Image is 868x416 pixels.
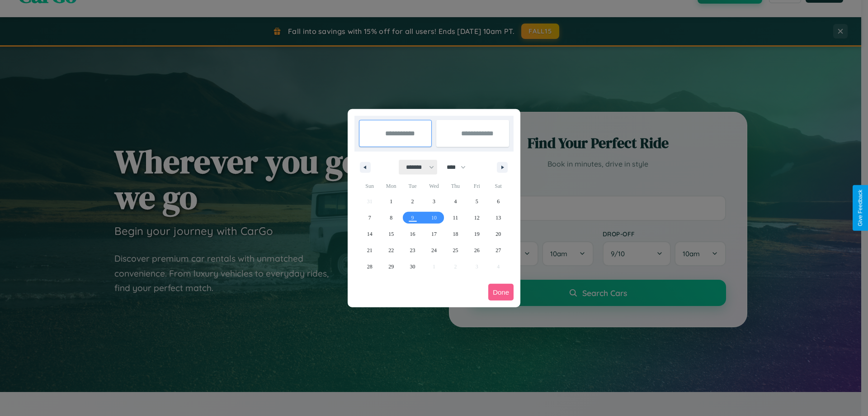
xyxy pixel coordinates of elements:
[857,190,863,226] div: Give Feedback
[411,193,414,210] span: 2
[433,193,435,210] span: 3
[445,210,466,226] button: 11
[495,210,501,226] span: 13
[380,242,401,258] button: 22
[410,226,415,242] span: 16
[411,210,414,226] span: 9
[380,179,401,193] span: Mon
[388,242,394,258] span: 22
[488,226,509,242] button: 20
[453,210,458,226] span: 11
[453,242,458,258] span: 25
[423,179,444,193] span: Wed
[410,242,415,258] span: 23
[402,179,423,193] span: Tue
[359,226,380,242] button: 14
[466,193,487,210] button: 5
[367,226,373,242] span: 14
[495,226,501,242] span: 20
[380,193,401,210] button: 1
[402,258,423,275] button: 30
[380,210,401,226] button: 8
[423,193,444,210] button: 3
[390,193,392,210] span: 1
[466,242,487,258] button: 26
[476,193,478,210] span: 5
[474,210,480,226] span: 12
[359,210,380,226] button: 7
[423,210,444,226] button: 10
[368,210,371,226] span: 7
[488,193,509,210] button: 6
[488,179,509,193] span: Sat
[367,242,373,258] span: 21
[431,226,437,242] span: 17
[402,193,423,210] button: 2
[388,258,394,275] span: 29
[495,242,501,258] span: 27
[474,226,480,242] span: 19
[423,226,444,242] button: 17
[466,210,487,226] button: 12
[445,179,466,193] span: Thu
[454,193,457,210] span: 4
[402,226,423,242] button: 16
[466,226,487,242] button: 19
[359,179,380,193] span: Sun
[380,226,401,242] button: 15
[453,226,458,242] span: 18
[445,242,466,258] button: 25
[367,258,373,275] span: 28
[388,226,394,242] span: 15
[466,179,487,193] span: Fri
[488,242,509,258] button: 27
[488,210,509,226] button: 13
[402,210,423,226] button: 9
[431,242,437,258] span: 24
[423,242,444,258] button: 24
[380,258,401,275] button: 29
[359,258,380,275] button: 28
[410,258,415,275] span: 30
[497,193,500,210] span: 6
[445,226,466,242] button: 18
[474,242,480,258] span: 26
[359,242,380,258] button: 21
[431,210,437,226] span: 10
[445,193,466,210] button: 4
[402,242,423,258] button: 23
[390,210,392,226] span: 8
[488,284,514,301] button: Done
